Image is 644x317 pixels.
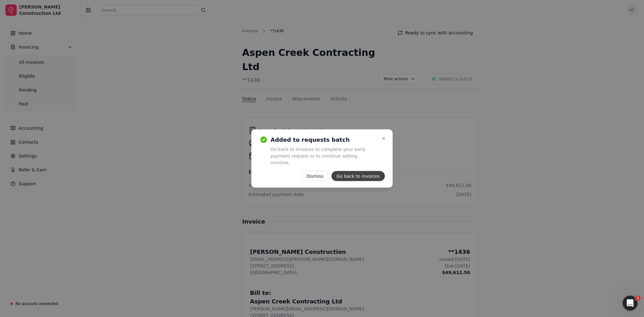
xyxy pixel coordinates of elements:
button: Dismiss [301,171,329,181]
iframe: Intercom live chat [623,296,638,311]
span: 1 [635,296,641,301]
button: Go back to invoices [331,171,385,181]
p: Go back to invoices to complete your early payment request or to continue adding invoices. [271,146,377,166]
h2: Added to requests batch [271,136,377,144]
